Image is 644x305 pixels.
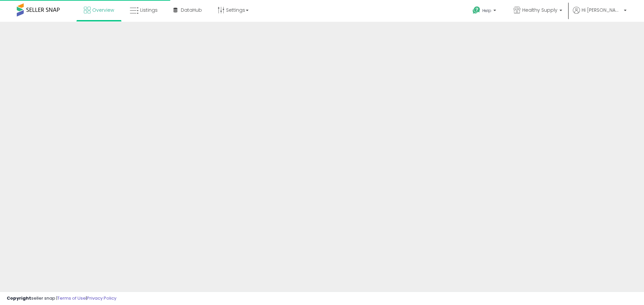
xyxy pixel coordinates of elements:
[87,295,116,301] a: Privacy Policy
[140,7,158,13] span: Listings
[181,7,202,13] span: DataHub
[7,295,116,302] div: seller snap | |
[522,7,557,13] span: Healthy Supply
[573,7,627,22] a: Hi [PERSON_NAME]
[57,295,86,301] a: Terms of Use
[467,1,503,22] a: Help
[7,295,31,301] strong: Copyright
[482,8,491,13] span: Help
[582,7,622,13] span: Hi [PERSON_NAME]
[472,6,481,14] i: Get Help
[92,7,114,13] span: Overview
